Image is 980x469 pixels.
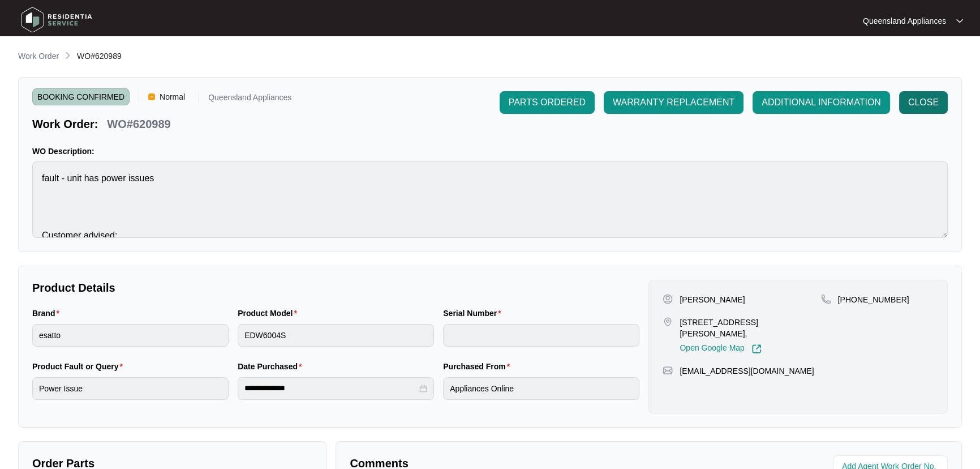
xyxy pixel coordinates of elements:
[17,3,96,37] img: residentia service logo
[244,382,417,394] input: Date Purchased
[148,93,155,100] img: Vercel Logo
[680,365,814,377] p: [EMAIL_ADDRESS][DOMAIN_NAME]
[613,96,734,109] span: WARRANTY REPLACEMENT
[32,308,64,319] label: Brand
[663,317,673,327] img: map-pin
[238,361,306,372] label: Date Purchased
[753,91,890,114] button: ADDITIONAL INFORMATION
[762,96,881,109] span: ADDITIONAL INFORMATION
[63,51,72,60] img: chevron-right
[107,116,170,132] p: WO#620989
[32,88,130,105] span: BOOKING CONFIRMED
[443,361,514,372] label: Purchased From
[908,96,939,109] span: CLOSE
[77,52,122,61] span: WO#620989
[604,91,743,114] button: WARRANTY REPLACEMENT
[32,377,229,400] input: Product Fault or Query
[32,280,639,296] p: Product Details
[500,91,595,114] button: PARTS ORDERED
[509,96,586,109] span: PARTS ORDERED
[238,324,434,347] input: Product Model
[680,317,820,339] p: [STREET_ADDRESS][PERSON_NAME],
[680,344,761,354] a: Open Google Map
[680,294,745,305] p: [PERSON_NAME]
[899,91,948,114] button: CLOSE
[751,344,762,354] img: Link-External
[155,88,190,105] span: Normal
[863,15,946,27] p: Queensland Appliances
[663,294,673,304] img: user-pin
[32,146,948,157] p: WO Description:
[32,324,229,347] input: Brand
[443,308,505,319] label: Serial Number
[821,294,831,304] img: map-pin
[18,50,59,62] p: Work Order
[32,161,948,238] textarea: fault - unit has power issues Customer advised: The fault is apparently it switches off a few sec...
[208,93,291,105] p: Queensland Appliances
[238,308,302,319] label: Product Model
[443,324,639,347] input: Serial Number
[443,377,639,400] input: Purchased From
[32,361,127,372] label: Product Fault or Query
[16,50,61,63] a: Work Order
[956,18,963,24] img: dropdown arrow
[838,294,909,305] p: [PHONE_NUMBER]
[663,365,673,376] img: map-pin
[32,116,98,132] p: Work Order:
